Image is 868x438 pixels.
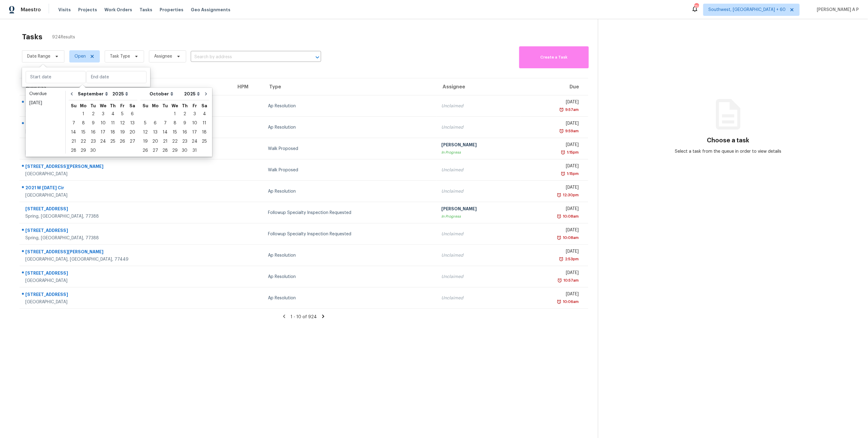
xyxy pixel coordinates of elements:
div: Unclaimed [441,295,515,301]
div: [GEOGRAPHIC_DATA] [25,171,226,177]
div: 26 [140,146,150,155]
div: Walk Proposed [268,167,432,173]
div: 18 [108,128,118,137]
div: 10:08am [562,235,579,241]
th: Due [520,78,588,95]
div: Fri Oct 17 2025 [190,128,200,137]
div: Sat Oct 11 2025 [200,119,209,128]
div: Tue Oct 14 2025 [160,128,170,137]
img: Overdue Alarm Icon [557,299,562,305]
div: Sat Oct 25 2025 [200,137,209,146]
div: Spring, [GEOGRAPHIC_DATA], 77388 [25,213,226,219]
select: Month [148,89,183,98]
div: Tue Oct 07 2025 [160,119,170,128]
span: Assignee [154,53,172,59]
div: 20 [150,137,160,146]
abbr: Friday [193,104,197,108]
div: 1 [78,110,88,118]
div: Mon Oct 27 2025 [150,146,160,155]
div: Fri Oct 24 2025 [190,137,200,146]
div: [GEOGRAPHIC_DATA] [25,299,226,305]
div: 28 [69,146,78,155]
div: 3 [98,110,108,118]
div: 11 [200,119,209,127]
div: Tue Sep 30 2025 [88,146,98,155]
div: 6 [150,119,160,127]
div: 28 [160,146,170,155]
div: 18 [200,128,209,137]
div: 24 [190,137,200,146]
span: [PERSON_NAME] A P [814,7,859,13]
div: 24 [98,137,108,146]
div: Mon Sep 08 2025 [78,119,88,128]
div: Walk Proposed [268,146,432,152]
img: Overdue Alarm Icon [557,235,562,241]
div: Mon Oct 13 2025 [150,128,160,137]
div: [GEOGRAPHIC_DATA] [25,149,226,155]
img: Overdue Alarm Icon [559,128,564,134]
div: Ap Resolution [268,188,432,194]
div: 9 [180,119,190,127]
div: Tue Sep 23 2025 [88,137,98,146]
ul: Date picker shortcuts [27,89,64,155]
div: 13 [127,119,137,127]
div: Followup Specialty Inspection Requested [268,231,432,237]
abbr: Saturday [129,104,135,108]
div: 23 [180,137,190,146]
input: Search by address [191,52,304,62]
div: Ap Resolution [268,103,432,109]
div: Wed Oct 01 2025 [170,109,180,119]
div: Sat Oct 18 2025 [200,128,209,137]
div: [STREET_ADDRESS] [25,291,226,299]
span: 924 Results [52,34,75,40]
div: 1:15pm [566,149,579,155]
abbr: Wednesday [172,104,178,108]
abbr: Sunday [143,104,148,108]
div: [PERSON_NAME] [441,142,515,149]
div: 16 [180,128,190,137]
img: Overdue Alarm Icon [557,277,562,283]
div: Sat Oct 04 2025 [200,109,209,119]
div: Select a task from the queue in order to view details [663,148,793,155]
img: Overdue Alarm Icon [559,256,564,262]
div: 30 [180,146,190,155]
div: [STREET_ADDRESS][PERSON_NAME] [25,249,226,256]
select: Year [183,89,201,98]
div: 9 [88,119,98,127]
div: 4 [200,110,209,118]
div: Wed Sep 24 2025 [98,137,108,146]
div: 2:53pm [564,256,579,262]
div: Wed Sep 17 2025 [98,128,108,137]
div: 8 [170,119,180,127]
span: Date Range [27,53,50,59]
div: Tue Sep 09 2025 [88,119,98,128]
div: 11 [108,119,118,127]
div: [STREET_ADDRESS] [25,270,226,278]
div: Wed Oct 29 2025 [170,146,180,155]
div: Mon Sep 15 2025 [78,128,88,137]
div: Fri Sep 26 2025 [118,137,127,146]
div: [STREET_ADDRESS] [25,227,226,235]
div: 10:08am [562,213,579,219]
div: Unclaimed [441,252,515,258]
div: [STREET_ADDRESS][PERSON_NAME] [25,142,226,149]
input: Start date [26,71,86,83]
div: [GEOGRAPHIC_DATA], [GEOGRAPHIC_DATA], 77449 [25,256,226,262]
div: Thu Sep 11 2025 [108,119,118,128]
div: 19 [140,137,150,146]
img: Overdue Alarm Icon [559,107,564,113]
div: 15 [170,128,180,137]
button: Go to previous month [67,88,76,100]
abbr: Thursday [110,104,116,108]
div: 13 [150,128,160,137]
div: Fri Sep 12 2025 [118,119,127,128]
span: Open [74,53,86,59]
div: 12 [118,119,127,127]
div: 6 [127,110,137,118]
div: Wed Sep 10 2025 [98,119,108,128]
div: Mon Sep 22 2025 [78,137,88,146]
th: Type [263,78,436,95]
div: Sun Oct 05 2025 [140,119,150,128]
div: Ap Resolution [268,252,432,258]
div: Wed Oct 15 2025 [170,128,180,137]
